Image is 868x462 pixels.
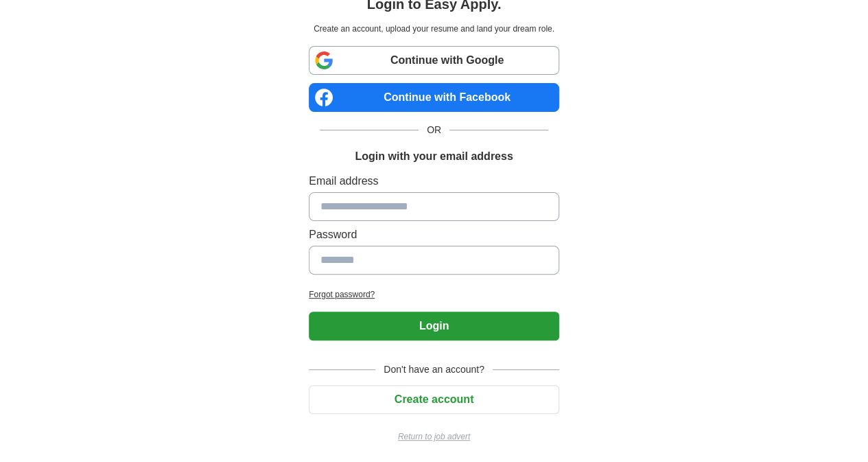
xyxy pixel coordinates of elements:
[309,288,559,301] a: Forgot password?
[309,83,559,112] a: Continue with Facebook
[419,123,449,137] span: OR
[309,393,559,405] a: Create account
[355,148,513,165] h1: Login with your email address
[309,430,559,443] a: Return to job advert
[309,312,559,340] button: Login
[309,46,559,75] a: Continue with Google
[375,362,493,377] span: Don't have an account?
[309,385,559,414] button: Create account
[309,227,559,243] label: Password
[312,23,556,35] p: Create an account, upload your resume and land your dream role.
[309,173,559,189] label: Email address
